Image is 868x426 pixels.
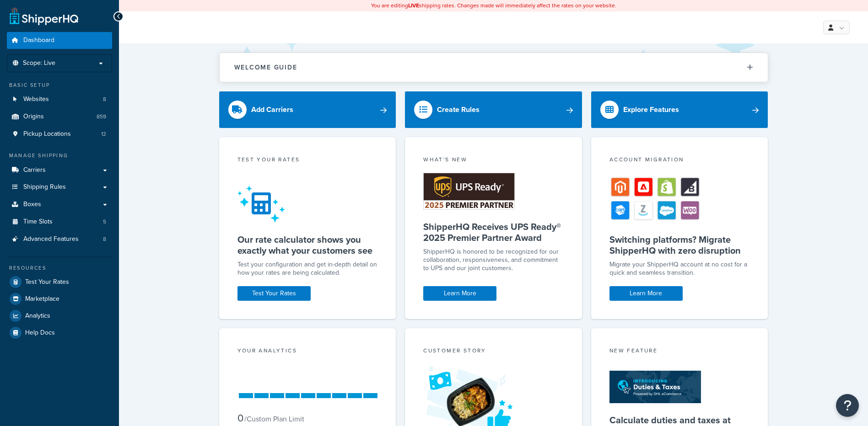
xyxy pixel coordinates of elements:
span: Marketplace [25,295,59,303]
a: Origins859 [7,108,112,125]
div: Add Carriers [251,103,293,116]
a: Learn More [609,286,683,301]
a: Add Carriers [219,91,396,128]
li: Pickup Locations [7,126,112,143]
button: Open Resource Center [836,394,859,417]
div: What's New [423,155,564,166]
span: Carriers [23,166,46,174]
div: Test your configuration and get in-depth detail on how your rates are being calculated. [237,261,378,277]
span: Analytics [25,312,50,320]
a: Boxes [7,196,112,213]
h5: Switching platforms? Migrate ShipperHQ with zero disruption [609,234,750,256]
p: ShipperHQ is honored to be recognized for our collaboration, responsiveness, and commitment to UP... [423,248,564,272]
a: Advanced Features8 [7,231,112,248]
span: 8 [103,96,106,103]
a: Explore Features [591,91,768,128]
span: Scope: Live [23,59,55,67]
span: Dashboard [23,37,54,44]
span: Origins [23,113,44,121]
a: Learn More [423,286,496,301]
a: Create Rules [405,91,582,128]
li: Time Slots [7,213,112,230]
a: Help Docs [7,325,112,341]
h5: ShipperHQ Receives UPS Ready® 2025 Premier Partner Award [423,221,564,243]
span: Boxes [23,201,41,208]
div: New Feature [609,346,750,357]
li: Advanced Features [7,231,112,248]
div: Account Migration [609,155,750,166]
a: Analytics [7,308,112,324]
h2: Welcome Guide [234,64,297,71]
span: Pickup Locations [23,130,71,138]
li: Websites [7,91,112,108]
a: Test Your Rates [7,274,112,290]
li: Origins [7,108,112,125]
a: Pickup Locations12 [7,126,112,143]
span: Help Docs [25,329,55,337]
span: 8 [103,235,106,243]
div: Resources [7,264,112,272]
div: Explore Features [623,103,679,116]
button: Welcome Guide [220,53,768,82]
a: Shipping Rules [7,179,112,196]
small: / Custom Plan Limit [244,414,304,424]
span: Advanced Features [23,235,79,243]
a: Test Your Rates [237,286,311,301]
span: Websites [23,96,49,103]
span: 859 [97,113,106,121]
span: 12 [101,130,106,138]
span: 0 [237,410,243,426]
h5: Our rate calculator shows you exactly what your customers see [237,234,378,256]
div: Migrate your ShipperHQ account at no cost for a quick and seamless transition. [609,261,750,277]
div: Customer Story [423,346,564,357]
a: Time Slots5 [7,213,112,230]
a: Websites8 [7,91,112,108]
div: Your Analytics [237,346,378,357]
div: Create Rules [437,103,480,116]
a: Carriers [7,162,112,179]
span: Test Your Rates [25,278,69,286]
div: Manage Shipping [7,152,112,160]
span: Shipping Rules [23,183,66,191]
b: LIVE [408,1,419,10]
a: Dashboard [7,32,112,49]
a: Marketplace [7,291,112,307]
span: Time Slots [23,218,53,226]
div: Test your rates [237,155,378,166]
span: 5 [103,218,106,226]
div: Basic Setup [7,81,112,89]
